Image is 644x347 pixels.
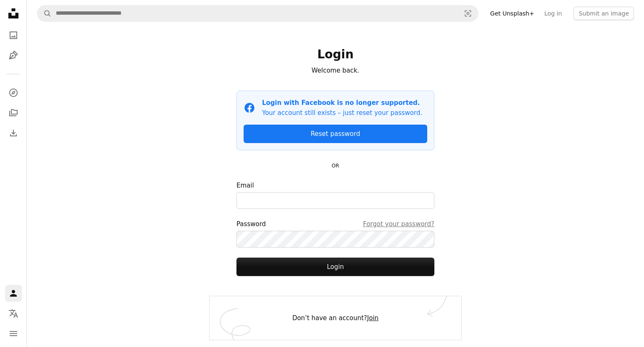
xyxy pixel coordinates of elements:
[5,325,22,342] button: Menu
[5,285,22,302] a: Log in / Sign up
[5,84,22,101] a: Explore
[236,65,434,76] p: Welcome back.
[5,125,22,141] a: Download History
[236,219,434,229] div: Password
[332,163,339,169] small: OR
[5,104,22,121] a: Collections
[210,296,461,340] div: Don’t have an account?
[574,7,634,20] button: Submit an image
[363,219,434,229] a: Forgot your password?
[5,5,22,23] a: Home — Unsplash
[236,231,434,248] input: PasswordForgot your password?
[458,5,478,21] button: Visual search
[37,5,478,22] form: Find visuals sitewide
[367,314,379,322] a: Join
[236,192,434,209] input: Email
[485,7,539,20] a: Get Unsplash+
[236,47,434,62] h1: Login
[262,98,422,108] p: Login with Facebook is no longer supported.
[262,108,422,118] p: Your account still exists – just reset your password.
[5,305,22,322] button: Language
[244,125,427,143] a: Reset password
[5,27,22,44] a: Photos
[236,258,434,276] button: Login
[37,5,52,21] button: Search Unsplash
[539,7,567,20] a: Log in
[5,47,22,64] a: Illustrations
[236,180,434,209] label: Email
